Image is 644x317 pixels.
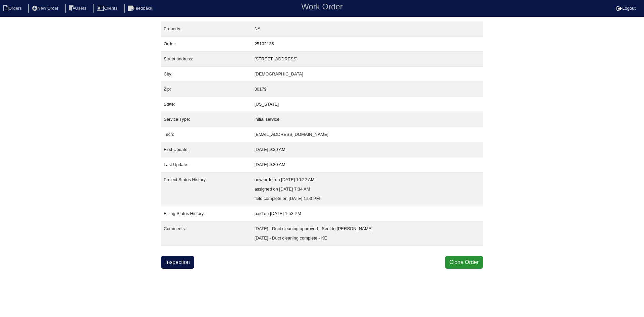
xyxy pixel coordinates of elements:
[252,21,483,37] td: NA
[445,256,483,269] button: Clone Order
[252,82,483,97] td: 30179
[252,142,483,157] td: [DATE] 9:30 AM
[65,6,92,11] a: Users
[161,157,252,172] td: Last Update:
[255,194,480,203] div: field complete on [DATE] 1:53 PM
[161,142,252,157] td: First Update:
[124,4,158,13] li: Feedback
[161,82,252,97] td: Zip:
[93,6,123,11] a: Clients
[65,4,92,13] li: Users
[252,221,483,246] td: [DATE] - Duct cleaning approved - Sent to [PERSON_NAME] [DATE] - Duct cleaning complete - KE
[161,172,252,206] td: Project Status History:
[161,112,252,127] td: Service Type:
[161,37,252,52] td: Order:
[252,97,483,112] td: [US_STATE]
[255,184,480,194] div: assigned on [DATE] 7:34 AM
[161,67,252,82] td: City:
[28,4,64,13] li: New Order
[161,256,194,269] a: Inspection
[161,21,252,37] td: Property:
[28,6,64,11] a: New Order
[255,209,480,218] div: paid on [DATE] 1:53 PM
[255,175,480,184] div: new order on [DATE] 10:22 AM
[161,127,252,142] td: Tech:
[252,67,483,82] td: [DEMOGRAPHIC_DATA]
[252,37,483,52] td: 25102135
[161,52,252,67] td: Street address:
[252,112,483,127] td: initial service
[161,206,252,221] td: Billing Status History:
[161,97,252,112] td: State:
[616,6,636,11] a: Logout
[161,221,252,246] td: Comments:
[93,4,123,13] li: Clients
[252,52,483,67] td: [STREET_ADDRESS]
[252,157,483,172] td: [DATE] 9:30 AM
[252,127,483,142] td: [EMAIL_ADDRESS][DOMAIN_NAME]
